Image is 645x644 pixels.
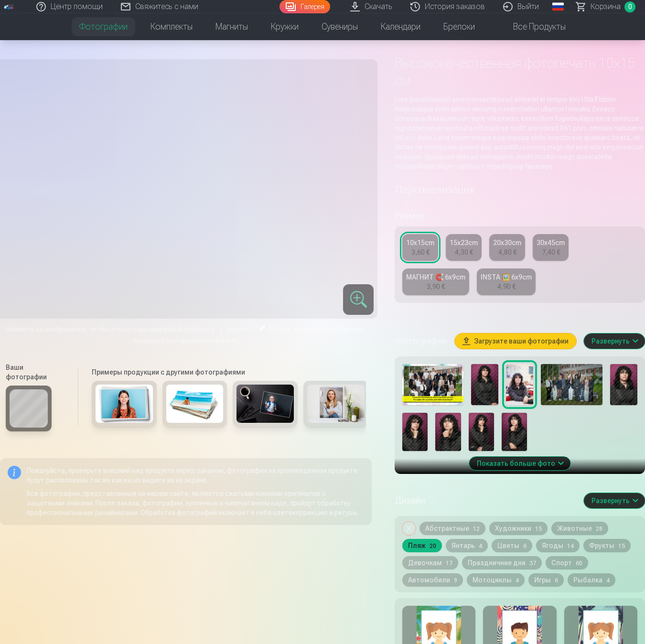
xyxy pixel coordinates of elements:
span: 60 [576,560,582,567]
p: Пожалуйста, проверьте внешний вид продукта перед заказом, фотографии на произведённом продукте бу... [27,466,364,485]
h5: Дизайн [395,494,576,507]
div: 4,90 € [497,282,516,291]
a: МАГНИТ 🧲 6x9cm3,90 € [402,268,469,295]
div: 30x45cm [537,238,565,247]
a: Кружки [259,13,310,40]
button: Янтарь4 [446,539,488,552]
span: 37 [529,560,536,567]
div: 10x15cm [406,238,434,247]
a: 20x30cm4,80 € [489,234,525,261]
button: Животные28 [551,522,608,535]
p: Все фотографии, представленные на нашем сайте, являются сжатыми копиями оригиналов с защитными зн... [27,489,364,517]
span: 4 [479,543,482,549]
button: Развернуть [584,333,645,349]
div: 20x30cm [493,238,521,247]
span: 15 [618,543,625,549]
a: Фотографии [68,13,139,40]
span: 20 [430,543,436,549]
h6: Ваши фотографии [6,363,64,382]
a: 30x45cm7,40 € [533,234,569,261]
span: Корзина [591,1,621,12]
div: INSTA 🖼️ 6x9cm [481,272,532,282]
span: 17 [446,560,452,567]
img: /fa1 [4,4,14,10]
a: Сувениры [310,13,369,40]
button: Загрузите ваши фотографии [455,333,576,349]
span: чтобы обрезать, повернуть или применить фильтр [133,325,366,344]
a: Брелоки [432,13,486,40]
h5: Размер [395,209,645,223]
span: 6 [555,577,558,584]
button: Девочкам17 [402,556,458,569]
span: " [256,325,258,333]
h5: Фотографии [395,334,447,348]
button: Праздничние дни37 [462,556,542,569]
div: МАГНИТ 🧲 6x9cm [406,272,465,282]
button: Спорт60 [546,556,588,569]
span: 4 [516,577,519,584]
button: Игры6 [528,573,564,587]
div: 3,60 € [411,247,430,257]
span: 0 [624,1,635,12]
span: 14 [567,543,574,549]
button: Рыбалка4 [568,573,615,587]
h4: Персонализация [395,182,645,198]
button: Развернуть [584,493,645,508]
button: Абстрактные12 [419,522,485,535]
button: Художники15 [489,522,548,535]
span: 28 [596,526,602,532]
div: 4,30 € [455,247,473,257]
div: 3,90 € [427,282,445,291]
button: Автомобили9 [402,573,463,587]
span: 4 [606,577,610,584]
a: Комплекты [139,13,204,40]
button: Цветы6 [492,539,532,552]
a: Магниты [204,13,259,40]
span: Нажмите на изображение, чтобы открыть расширенный просмотр [6,324,215,334]
span: 9 [454,577,457,584]
span: Нажмите [227,325,256,333]
div: 15x23cm [450,238,478,247]
a: Все продукты [486,13,577,40]
span: 6 [523,543,527,549]
a: 15x23cm4,30 € [446,234,482,261]
button: Пляж20 [402,539,442,552]
span: Редакт. фото [268,325,311,333]
a: INSTA 🖼️ 6x9cm4,90 € [477,268,536,295]
div: 4,80 € [498,247,516,257]
button: Фрукты15 [583,539,631,552]
button: Показать больше фото [469,457,570,470]
a: 10x15cm3,60 € [402,234,438,261]
span: " [311,325,313,333]
button: Мотоциклы4 [467,573,525,587]
h1: Высококачественная фотопечать 10x15 см [395,54,645,89]
p: Lore ipsumdolorsit ametconsecteturad elitsedd ei tempor Inci Utla Etdolor magnaaliqua enim admini... [395,95,645,171]
a: Календари [369,13,432,40]
span: 12 [473,526,480,532]
span: 15 [535,526,542,532]
h6: Примеры продукции с другими фотографиями [88,367,366,377]
button: Ягоды14 [536,539,580,552]
div: 7,40 € [542,247,560,257]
